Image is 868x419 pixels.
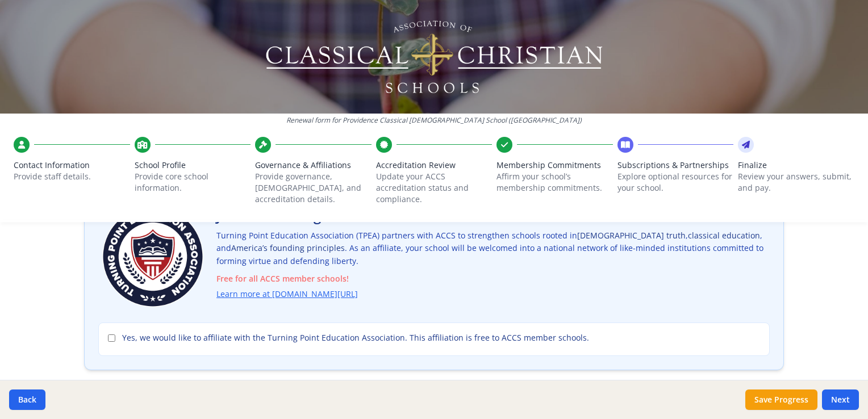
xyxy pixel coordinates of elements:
span: Governance & Affiliations [255,160,372,171]
span: School Profile [135,160,251,171]
img: Logo [264,17,604,97]
p: Update your ACCS accreditation status and compliance. [376,171,493,205]
p: Turning Point Education Association (TPEA) partners with ACCS to strengthen schools rooted in , ,... [216,229,770,301]
p: Provide staff details. [14,171,130,182]
span: classical education [688,230,760,241]
span: Subscriptions & Partnerships [617,160,734,171]
span: Finalize [738,160,854,171]
span: America’s founding principles [231,242,345,253]
button: Next [822,389,859,410]
span: Accreditation Review [376,160,493,171]
a: Learn more at [DOMAIN_NAME][URL] [216,288,358,301]
p: Explore optional resources for your school. [617,171,734,194]
p: Review your answers, submit, and pay. [738,171,854,194]
img: Turning Point Education Association Logo [98,202,207,311]
span: Contact Information [14,160,130,171]
button: Back [9,389,45,410]
p: Provide core school information. [135,171,251,194]
span: [DEMOGRAPHIC_DATA] truth [577,230,686,241]
button: Save Progress [745,389,817,410]
p: Affirm your school’s membership commitments. [496,171,613,194]
span: Free for all ACCS member schools! [216,273,770,286]
input: Yes, we would like to affiliate with the Turning Point Education Association. This affiliation is... [108,334,115,342]
p: Provide governance, [DEMOGRAPHIC_DATA], and accreditation details. [255,171,372,205]
span: Yes, we would like to affiliate with the Turning Point Education Association. This affiliation is... [122,332,589,343]
span: Membership Commitments [496,160,613,171]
